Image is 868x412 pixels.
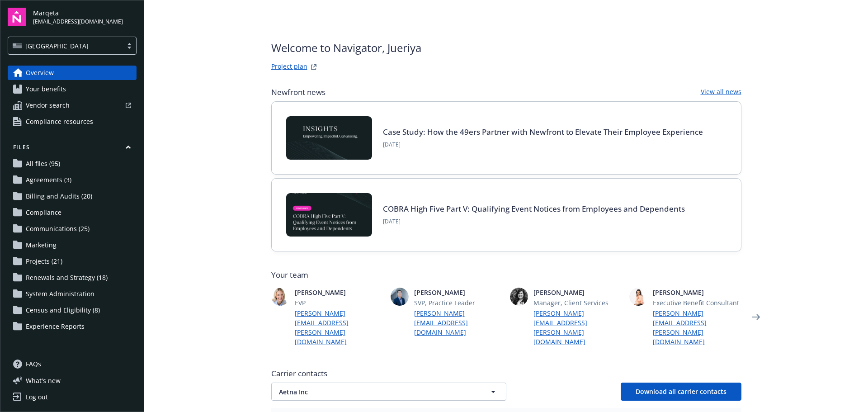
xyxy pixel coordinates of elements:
[33,8,137,26] button: Marqeta[EMAIL_ADDRESS][DOMAIN_NAME]
[26,287,94,301] span: System Administration
[8,357,137,371] a: FAQs
[271,40,421,56] span: Welcome to Navigator , Jueriya
[26,98,70,113] span: Vendor search
[271,270,741,280] span: Your team
[8,98,137,113] a: Vendor search
[8,114,137,129] a: Compliance resources
[26,66,54,80] span: Overview
[8,376,75,385] button: What's new
[629,288,647,306] img: photo
[26,376,61,385] span: What ' s new
[414,288,503,297] span: [PERSON_NAME]
[308,62,319,72] a: projectPlanWebsite
[26,270,108,285] span: Renewals and Strategy (18)
[26,238,57,252] span: Marketing
[8,303,137,317] a: Census and Eligibility (8)
[295,308,383,346] a: [PERSON_NAME][EMAIL_ADDRESS][PERSON_NAME][DOMAIN_NAME]
[26,189,92,204] span: Billing and Audits (20)
[26,254,62,269] span: Projects (21)
[271,383,506,401] button: Aetna Inc
[26,205,61,220] span: Compliance
[8,66,137,80] a: Overview
[8,319,137,334] a: Experience Reports
[414,308,503,337] a: [PERSON_NAME][EMAIL_ADDRESS][DOMAIN_NAME]
[295,288,383,297] span: [PERSON_NAME]
[533,298,622,308] span: Manager, Client Services
[26,303,100,317] span: Census and Eligibility (8)
[621,383,741,401] button: Download all carrier contacts
[271,62,307,72] a: Project plan
[391,288,409,306] img: photo
[510,288,528,306] img: photo
[636,387,726,396] span: Download all carrier contacts
[271,288,289,306] img: photo
[653,298,741,308] span: Executive Benefit Consultant
[749,310,763,324] a: Next
[286,116,372,160] img: Card Image - INSIGHTS copy.png
[8,8,26,26] img: navigator-logo.svg
[26,156,60,171] span: All files (95)
[8,254,137,269] a: Projects (21)
[8,205,137,220] a: Compliance
[8,173,137,187] a: Agreements (3)
[383,204,685,214] a: COBRA High Five Part V: Qualifying Event Notices from Employees and Dependents
[295,298,383,308] span: EVP
[8,189,137,204] a: Billing and Audits (20)
[8,238,137,252] a: Marketing
[8,82,137,96] a: Your benefits
[383,141,703,149] span: [DATE]
[33,18,123,26] span: [EMAIL_ADDRESS][DOMAIN_NAME]
[8,222,137,236] a: Communications (25)
[286,193,372,237] img: BLOG-Card Image - Compliance - COBRA High Five Pt 5 - 09-11-25.jpg
[26,357,41,371] span: FAQs
[653,288,741,297] span: [PERSON_NAME]
[8,270,137,285] a: Renewals and Strategy (18)
[26,222,90,236] span: Communications (25)
[26,390,48,404] div: Log out
[271,368,741,379] span: Carrier contacts
[279,387,467,397] span: Aetna Inc
[383,218,685,226] span: [DATE]
[8,143,137,155] button: Files
[701,87,741,98] a: View all news
[13,41,118,51] span: [GEOGRAPHIC_DATA]
[26,114,93,129] span: Compliance resources
[8,287,137,301] a: System Administration
[533,308,622,346] a: [PERSON_NAME][EMAIL_ADDRESS][PERSON_NAME][DOMAIN_NAME]
[653,308,741,346] a: [PERSON_NAME][EMAIL_ADDRESS][PERSON_NAME][DOMAIN_NAME]
[26,82,66,96] span: Your benefits
[383,127,703,137] a: Case Study: How the 49ers Partner with Newfront to Elevate Their Employee Experience
[26,319,85,334] span: Experience Reports
[271,87,325,98] span: Newfront news
[25,41,89,51] span: [GEOGRAPHIC_DATA]
[414,298,503,308] span: SVP, Practice Leader
[33,8,123,18] span: Marqeta
[533,288,622,297] span: [PERSON_NAME]
[26,173,71,187] span: Agreements (3)
[8,156,137,171] a: All files (95)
